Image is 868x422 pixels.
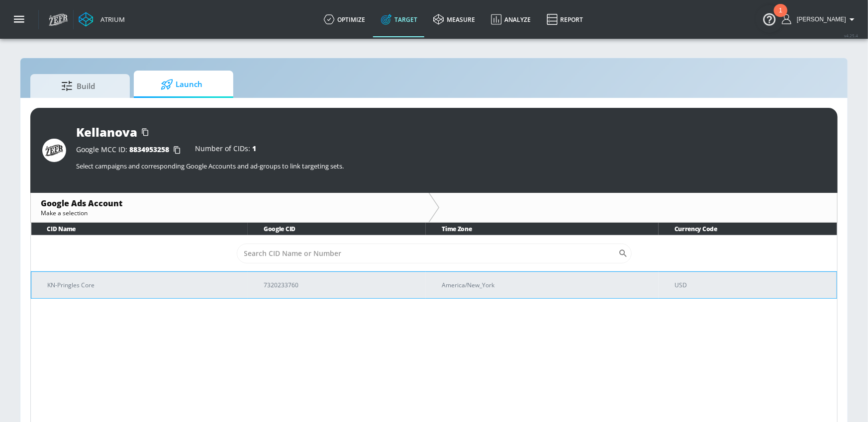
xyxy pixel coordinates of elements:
div: Kellanova [76,124,137,140]
a: Analyze [483,1,539,37]
a: optimize [316,1,373,37]
div: Google Ads Account [41,198,418,209]
p: 7320233760 [264,280,418,290]
p: America/New_York [442,280,651,290]
p: Select campaigns and corresponding Google Accounts and ad-groups to link targeting sets. [76,162,826,170]
a: Atrium [79,12,125,27]
span: 1 [252,144,256,153]
div: Atrium [96,15,125,24]
span: Build [40,74,116,98]
span: v 4.25.4 [844,33,858,38]
button: [PERSON_NAME] [782,13,858,25]
th: Google CID [248,223,426,235]
a: Target [373,1,425,37]
p: USD [675,280,829,290]
input: Search CID Name or Number [237,244,618,263]
button: Open Resource Center, 1 new notification [756,5,783,33]
span: 8834953258 [129,145,169,154]
div: 1 [779,10,782,23]
div: Google Ads AccountMake a selection [31,193,428,222]
div: Search CID Name or Number [237,244,632,263]
th: Currency Code [659,223,837,235]
th: CID Name [31,223,248,235]
p: KN-Pringles Core [47,280,240,290]
span: login as: casey.cohen@zefr.com [793,16,846,23]
a: measure [425,1,483,37]
a: Report [539,1,591,37]
span: Launch [144,73,219,96]
div: Number of CIDs: [195,145,256,155]
div: Google MCC ID: [76,145,185,155]
div: Make a selection [41,209,418,217]
th: Time Zone [426,223,659,235]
